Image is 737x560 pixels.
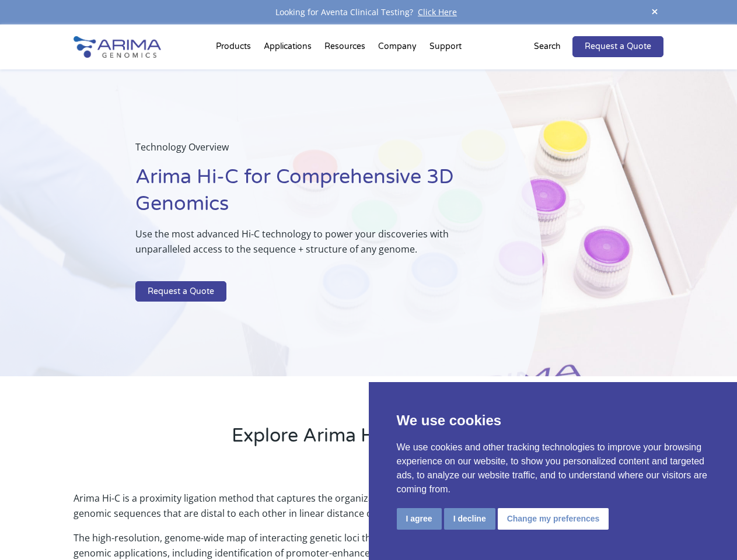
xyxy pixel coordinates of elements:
button: I agree [397,508,442,530]
p: Arima Hi-C is a proximity ligation method that captures the organizational structure of chromatin... [74,491,663,530]
h1: Arima Hi-C for Comprehensive 3D Genomics [135,164,484,226]
p: Technology Overview [135,139,484,164]
img: Arima-Genomics-logo [74,36,161,58]
button: I decline [444,508,495,530]
p: We use cookies [397,410,710,431]
p: Search [534,39,561,54]
a: Request a Quote [572,36,663,57]
h2: Explore Arima Hi-C Technology [74,423,663,458]
div: Looking for Aventa Clinical Testing? [74,5,663,20]
a: Click Here [413,6,462,17]
a: Request a Quote [135,281,226,302]
p: Use the most advanced Hi-C technology to power your discoveries with unparalleled access to the s... [135,226,484,266]
button: Change my preferences [498,508,609,530]
p: We use cookies and other tracking technologies to improve your browsing experience on our website... [397,440,710,496]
